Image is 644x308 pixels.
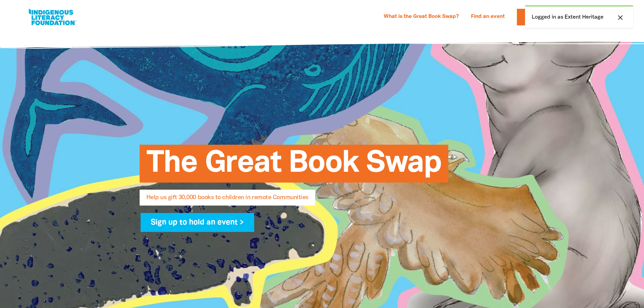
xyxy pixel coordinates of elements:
[616,14,624,22] i: close
[517,9,559,25] a: Donate
[141,213,255,232] a: Sign up to hold an event >
[467,11,509,22] a: Find an event
[380,11,463,22] a: What is the Great Book Swap?
[525,5,633,28] div: Logged in as Extent Heritage
[614,13,626,22] button: close
[146,195,308,206] span: Help us gift 30,000 books to children in remote Communities
[146,150,442,183] span: The Great Book Swap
